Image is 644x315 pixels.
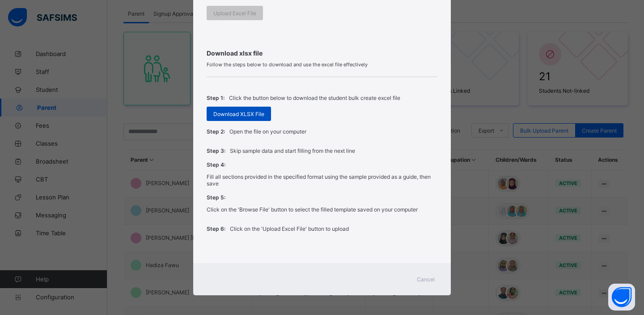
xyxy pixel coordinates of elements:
span: Upload Excel File [213,10,256,17]
span: Step 4: [207,161,225,168]
p: Click the button below to download the student bulk create excel file [229,95,400,101]
p: Click on the 'Upload Excel File' button to upload [230,225,349,232]
button: Open asap [608,284,635,311]
span: Step 1: [207,95,225,101]
span: Cancel [417,276,435,283]
span: Step 3: [207,147,225,154]
p: Skip sample data and start filling from the next line [230,147,355,154]
p: Click on the 'Browse File' button to select the filled template saved on your computer [207,206,418,213]
span: Download XLSX File [213,111,264,117]
span: Step 2: [207,128,225,135]
span: Step 5: [207,194,225,201]
span: Download xlsx file [207,49,437,57]
span: Step 6: [207,225,225,232]
span: Follow the steps below to download and use the excel file effectively [207,61,437,68]
p: Open the file on your computer [229,128,306,135]
p: Fill all sections provided in the specified format using the sample provided as a guide, then save [207,173,437,187]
